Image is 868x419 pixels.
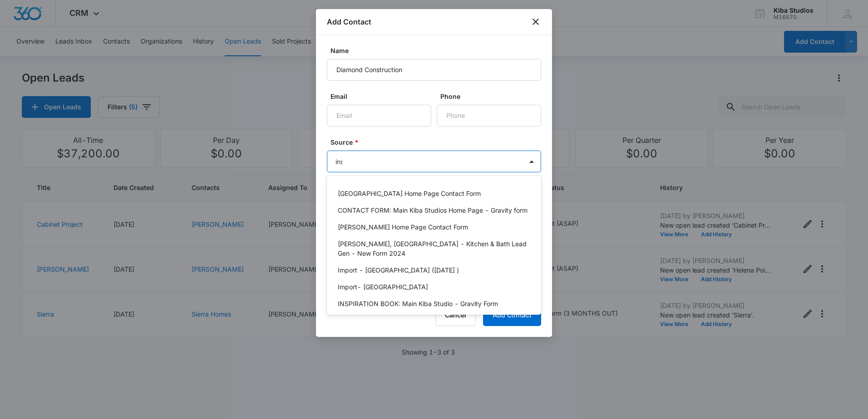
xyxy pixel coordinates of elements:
[338,265,459,275] p: Import - [GEOGRAPHIC_DATA] ([DATE] )
[338,282,428,292] p: Import- [GEOGRAPHIC_DATA]
[338,239,528,258] p: [PERSON_NAME], [GEOGRAPHIC_DATA] - Kitchen & Bath Lead Gen - New Form 2024
[338,205,528,215] p: CONTACT FORM: Main Kiba Studios Home Page - Gravity form
[338,222,468,232] p: [PERSON_NAME] Home Page Contact Form
[338,189,481,198] p: [GEOGRAPHIC_DATA] Home Page Contact Form
[338,299,498,308] p: INSPIRATION BOOK: Main Kiba Studio - Gravity Form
